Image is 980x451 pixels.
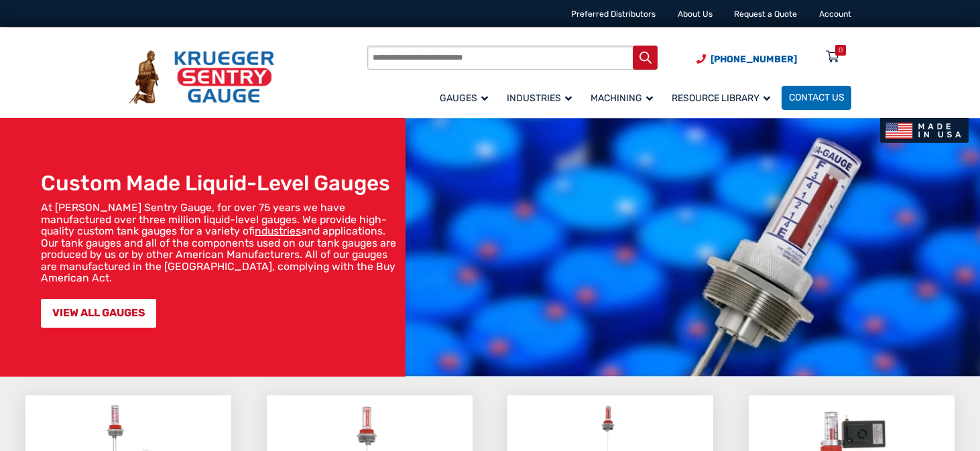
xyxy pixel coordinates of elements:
a: industries [255,224,301,237]
img: bg_hero_bannerksentry [406,118,980,377]
img: Made In USA [880,118,968,143]
a: Industries [499,84,583,111]
a: Machining [583,84,664,111]
a: Resource Library [664,84,782,111]
span: Contact Us [789,92,845,104]
a: Account [819,9,851,19]
a: Preferred Distributors [571,9,656,19]
a: Request a Quote [734,9,797,19]
a: About Us [678,9,713,19]
span: Gauges [440,92,488,104]
a: Phone Number (920) 434-8860 [696,52,797,66]
p: At [PERSON_NAME] Sentry Gauge, for over 75 years we have manufactured over three million liquid-l... [41,202,400,284]
a: Gauges [432,84,499,111]
span: Machining [591,92,653,104]
a: VIEW ALL GAUGES [41,299,156,328]
span: Industries [507,92,572,104]
a: Contact Us [782,86,851,110]
img: Krueger Sentry Gauge [129,50,274,104]
span: [PHONE_NUMBER] [711,54,797,65]
div: 0 [839,45,843,56]
h1: Custom Made Liquid-Level Gauges [41,171,400,196]
span: Resource Library [672,92,770,104]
